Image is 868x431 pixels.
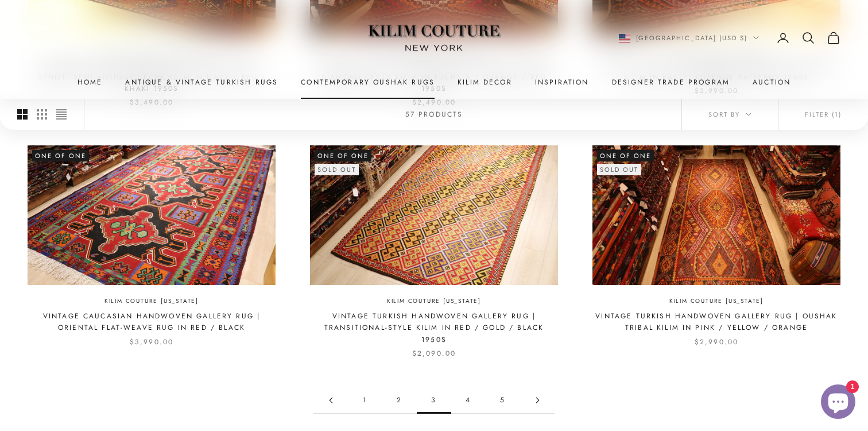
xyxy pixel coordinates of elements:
[28,76,840,88] nav: Primary navigation
[708,109,751,120] span: Sort by
[417,387,451,413] span: 3
[619,33,759,43] button: Change country or currency
[405,109,463,120] p: 57 products
[28,310,276,334] a: Vintage Caucasian Handwoven Gallery Rug | Oriental Flat-Weave Rug in Red / Black
[817,384,859,422] inbox-online-store-chat: Shopify online store chat
[32,150,89,161] span: One of One
[313,387,348,413] a: Go to page 2
[592,310,840,334] a: Vintage Turkish Handwoven Gallery Rug | Oushak Tribal Kilim in Pink / Yellow / Orange
[778,99,868,130] button: Filter (1)
[362,11,506,66] img: Logo of Kilim Couture New York
[348,387,382,413] a: Go to page 1
[597,150,654,161] span: One of One
[382,387,417,413] a: Go to page 2
[451,387,486,413] a: Go to page 4
[619,34,630,43] img: United States
[636,33,748,43] span: [GEOGRAPHIC_DATA] (USD $)
[17,99,28,130] button: Switch to larger product images
[669,297,764,306] a: Kilim Couture [US_STATE]
[104,297,199,306] a: Kilim Couture [US_STATE]
[315,164,359,175] sold-out-badge: Sold out
[37,99,47,130] button: Switch to smaller product images
[301,76,435,88] a: Contemporary Oushak Rugs
[486,387,520,413] a: Go to page 5
[458,76,512,88] summary: Kilim Decor
[77,76,103,88] a: Home
[315,150,371,161] span: One of One
[619,31,841,45] nav: Secondary navigation
[682,99,778,130] button: Sort by
[125,76,278,88] a: Antique & Vintage Turkish Rugs
[130,336,173,348] sale-price: $3,990.00
[535,76,589,88] a: Inspiration
[520,387,555,413] a: Go to page 4
[753,76,790,88] a: Auction
[313,387,555,414] nav: Pagination navigation
[387,297,481,306] a: Kilim Couture [US_STATE]
[612,76,730,88] a: Designer Trade Program
[412,348,456,359] sale-price: $2,090.00
[56,99,67,130] button: Switch to compact product images
[597,164,641,175] sold-out-badge: Sold out
[695,336,738,348] sale-price: $2,990.00
[310,310,558,345] a: Vintage Turkish Handwoven Gallery Rug | Transitional-Style Kilim in Red / Gold / Black 1950s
